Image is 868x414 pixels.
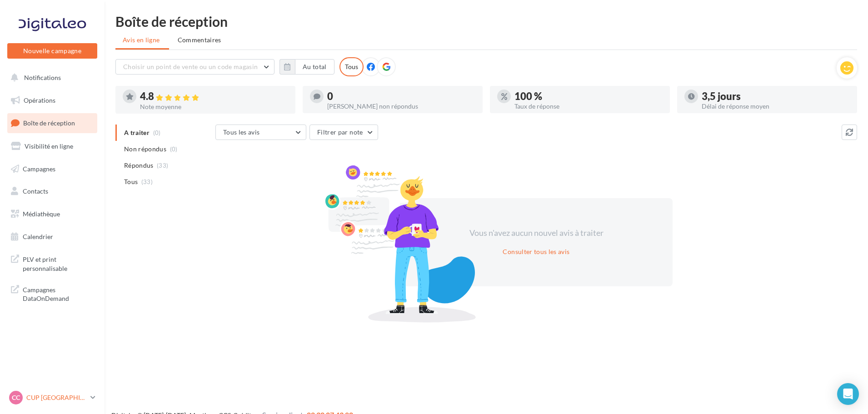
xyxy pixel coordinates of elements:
[5,137,99,156] a: Visibilité en ligne
[115,59,274,75] button: Choisir un point de vente ou un code magasin
[23,187,48,195] span: Contacts
[295,59,334,75] button: Au total
[837,383,859,405] div: Open Intercom Messenger
[327,91,475,101] div: 0
[458,227,614,239] div: Vous n'avez aucun nouvel avis à traiter
[140,91,288,102] div: 4.8
[140,104,288,110] div: Note moyenne
[339,57,364,76] div: Tous
[124,177,138,186] span: Tous
[5,68,95,87] button: Notifications
[178,36,221,44] span: Commentaires
[5,249,99,276] a: PLV et print personnalisable
[170,145,178,153] span: (0)
[5,113,99,133] a: Boîte de réception
[499,246,573,257] button: Consulter tous les avis
[115,15,857,28] div: Boîte de réception
[25,142,73,150] span: Visibilité en ligne
[23,253,94,273] span: PLV et print personnalisable
[279,59,334,75] button: Au total
[327,103,475,110] div: [PERSON_NAME] non répondus
[514,103,663,110] div: Taux de réponse
[23,233,53,240] span: Calendrier
[157,162,168,169] span: (33)
[26,393,87,402] p: CUP [GEOGRAPHIC_DATA]
[5,91,99,110] a: Opérations
[23,165,55,172] span: Campagnes
[24,74,61,81] span: Notifications
[24,96,55,104] span: Opérations
[5,182,99,201] a: Contacts
[215,125,306,140] button: Tous les avis
[5,205,99,224] a: Médiathèque
[123,63,258,70] span: Choisir un point de vente ou un code magasin
[514,91,663,101] div: 100 %
[124,161,154,170] span: Répondus
[702,91,850,101] div: 3,5 jours
[23,210,60,218] span: Médiathèque
[5,280,99,307] a: Campagnes DataOnDemand
[23,119,75,127] span: Boîte de réception
[124,145,166,154] span: Non répondus
[5,227,99,246] a: Calendrier
[702,103,850,110] div: Délai de réponse moyen
[12,393,20,402] span: CC
[309,125,378,140] button: Filtrer par note
[223,128,260,136] span: Tous les avis
[7,389,97,406] a: CC CUP [GEOGRAPHIC_DATA]
[141,178,153,185] span: (33)
[7,43,97,59] button: Nouvelle campagne
[23,284,94,303] span: Campagnes DataOnDemand
[5,160,99,179] a: Campagnes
